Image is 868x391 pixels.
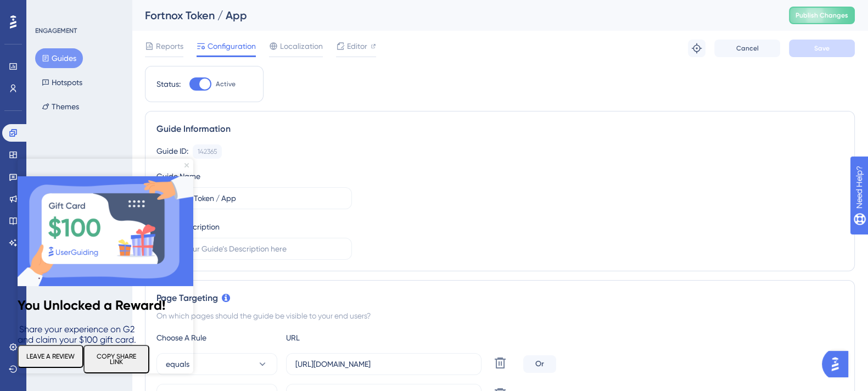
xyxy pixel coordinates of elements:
button: Save [789,40,855,57]
div: Page Targeting [156,292,843,305]
button: Publish Changes [789,7,855,24]
span: Localization [280,40,323,53]
iframe: UserGuiding AI Assistant Launcher [822,348,855,381]
span: Cancel [736,44,759,53]
span: Reports [156,40,183,53]
span: Editor [347,40,367,53]
button: equals [156,353,277,375]
input: Type your Guide’s Name here [166,192,343,204]
button: Cancel [714,40,780,57]
span: Need Help? [26,3,69,16]
div: On which pages should the guide be visible to your end users? [156,309,843,322]
div: ENGAGEMENT [35,26,77,35]
div: Guide ID: [156,144,188,159]
input: yourwebsite.com/path [295,358,472,370]
button: Themes [35,97,86,116]
div: Status: [156,77,181,91]
div: Guide Information [156,122,843,136]
span: Publish Changes [796,11,848,20]
button: Guides [35,48,83,68]
div: Choose A Rule [156,331,277,344]
div: 142365 [198,147,217,156]
span: Active [216,80,236,88]
div: Or [523,355,556,373]
span: Share your experience on G2 [2,165,117,176]
div: URL [286,331,407,344]
button: COPY SHARE LINK [66,186,132,215]
button: Hotspots [35,72,89,92]
span: Configuration [208,40,256,53]
input: Type your Guide’s Description here [166,243,343,255]
div: Fortnox Token / App [145,8,761,23]
span: Save [814,44,830,53]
